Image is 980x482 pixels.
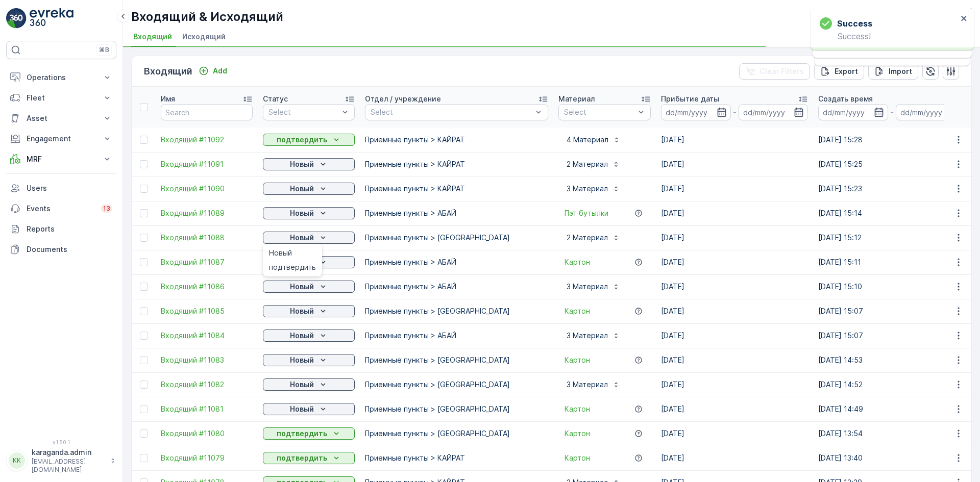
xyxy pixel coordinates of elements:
div: Toggle Row Selected [140,283,148,291]
button: 2 Материал [558,230,626,246]
div: Toggle Row Selected [140,160,148,168]
span: Входящий #11089 [161,208,253,218]
a: Documents [6,239,116,260]
button: Новый [263,354,355,366]
a: Входящий #11088 [161,233,253,243]
span: подтвердить [269,262,316,272]
span: Входящий #11080 [161,428,253,439]
h3: Success [837,17,872,30]
td: [DATE] 13:40 [813,446,970,470]
button: подтвердить [263,452,355,464]
td: [DATE] 14:52 [813,372,970,397]
button: KKkaraganda.admin[EMAIL_ADDRESS][DOMAIN_NAME] [6,447,116,474]
td: [DATE] 15:14 [813,201,970,225]
button: 3 Материал [558,376,626,393]
input: dd/mm/yyyy [661,104,731,120]
p: Прибытие даты [661,94,719,104]
button: Новый [263,183,355,195]
td: [DATE] 15:11 [813,250,970,274]
p: karaganda.admin [32,447,105,458]
button: 2 Материал [558,156,626,172]
button: 3 Материал [558,278,626,295]
p: - [890,106,894,118]
p: 2 Материал [565,233,608,243]
td: [DATE] [656,299,813,323]
p: Новый [290,306,314,316]
ul: Новый [263,244,322,276]
div: Toggle Row Selected [140,234,148,242]
span: v 1.50.1 [6,439,116,445]
p: Входящий [144,64,192,79]
div: KK [9,452,25,469]
td: [DATE] 15:07 [813,323,970,348]
p: Приемные пункты > [GEOGRAPHIC_DATA] [365,233,548,243]
p: Приемные пункты > КАЙРАТ [365,135,548,145]
div: Toggle Row Selected [140,136,148,144]
p: Operations [27,72,96,83]
p: Success! [820,32,958,41]
input: dd/mm/yyyy [739,104,808,120]
p: 2 Материал [565,159,608,169]
p: Создать время [818,94,873,104]
div: Toggle Row Selected [140,307,148,315]
a: Входящий #11084 [161,331,253,341]
span: Входящий #11082 [161,379,253,390]
td: [DATE] [656,323,813,348]
a: Картон [565,306,590,316]
p: Clear Filters [759,66,804,77]
p: [EMAIL_ADDRESS][DOMAIN_NAME] [32,458,105,474]
p: Select [371,107,532,117]
span: Картон [565,453,590,463]
a: Входящий #11092 [161,135,253,145]
span: Входящий #11085 [161,306,253,316]
p: 3 Материал [565,184,608,194]
td: [DATE] 15:12 [813,225,970,250]
td: [DATE] [656,397,813,421]
div: Toggle Row Selected [140,332,148,340]
div: Toggle Row Selected [140,429,148,438]
button: 3 Материал [558,327,626,344]
button: Новый [263,329,355,342]
p: Приемные пункты > АБАЙ [365,257,548,267]
div: Toggle Row Selected [140,454,148,462]
a: Входящий #11091 [161,159,253,169]
p: Events [27,204,95,214]
span: Входящий #11090 [161,184,253,194]
button: Operations [6,67,116,88]
td: [DATE] [656,176,813,201]
td: [DATE] [656,128,813,152]
p: Приемные пункты > АБАЙ [365,282,548,292]
a: Reports [6,219,116,239]
p: подтвердить [277,453,327,463]
button: Новый [263,232,355,244]
p: Новый [290,379,314,390]
img: logo_light-DOdMpM7g.png [30,8,73,29]
p: Asset [27,113,96,123]
button: Engagement [6,129,116,149]
td: [DATE] 15:10 [813,274,970,299]
a: Входящий #11081 [161,404,253,414]
td: [DATE] [656,372,813,397]
span: Картон [565,355,590,365]
p: - [733,106,737,118]
td: [DATE] [656,446,813,470]
div: Toggle Row Selected [140,258,148,266]
button: Add [194,65,231,77]
p: 3 Материал [565,282,608,292]
p: Приемные пункты > АБАЙ [365,331,548,341]
a: Пэт бутылки [565,208,608,218]
p: Новый [290,282,314,292]
a: Картон [565,404,590,414]
a: Входящий #11086 [161,282,253,292]
p: 3 Материал [565,331,608,341]
span: Входящий #11087 [161,257,253,267]
button: Import [868,63,918,80]
p: Приемные пункты > КАЙРАТ [365,453,548,463]
p: Приемные пункты > [GEOGRAPHIC_DATA] [365,379,548,390]
p: 4 Материал [565,135,608,145]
